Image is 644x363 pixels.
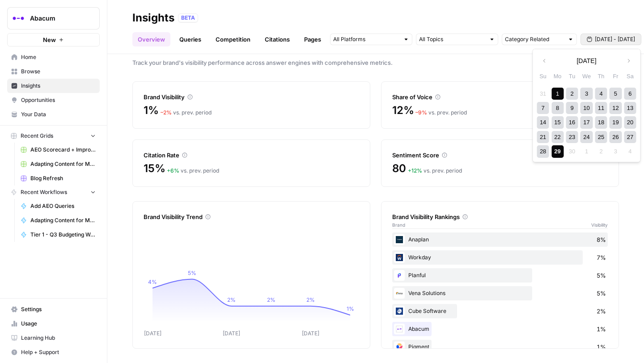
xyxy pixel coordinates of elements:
div: Choose Friday, September 12th, 2025 [610,102,622,114]
span: Home [21,53,96,61]
span: Browse [21,68,96,76]
span: Recent Grids [21,132,53,140]
a: Competition [210,32,256,46]
div: Choose Friday, September 5th, 2025 [610,88,622,100]
div: Brand Visibility Rankings [392,212,608,221]
div: vs. prev. period [408,167,462,175]
span: Learning Hub [21,334,96,342]
tspan: 1% [347,305,354,312]
span: – 2 % [161,109,172,116]
span: Brand [392,221,405,228]
div: month 2025-09 [536,86,637,159]
a: Settings [7,302,100,317]
div: BETA [178,13,198,22]
span: 5% [597,289,606,298]
a: Your Data [7,107,100,122]
div: Cube Software [392,304,608,318]
div: Not available Friday, October 3rd, 2025 [610,145,622,157]
div: Not available Saturday, October 4th, 2025 [624,145,636,157]
tspan: 2% [306,296,315,303]
div: Choose Thursday, September 4th, 2025 [595,88,607,100]
div: Su [537,70,549,82]
div: Choose Monday, September 22nd, 2025 [551,131,563,143]
a: Adapting Content for Microdemos Pages Grid [17,157,100,171]
a: Queries [174,32,207,46]
div: Choose Saturday, September 20th, 2025 [624,116,636,128]
div: Pigment [392,340,608,354]
div: Choose Saturday, September 27th, 2025 [624,131,636,143]
input: All Platforms [333,35,399,44]
span: 80 [392,161,406,176]
div: Planful [392,268,608,283]
a: Insights [7,79,100,93]
img: 5c1vvc5slkkcrghzqv8odreykg6a [394,306,405,317]
span: Abacum [30,14,84,23]
div: Abacum [392,322,608,336]
div: Not available Wednesday, October 1st, 2025 [580,145,593,157]
div: Choose Sunday, September 28th, 2025 [537,145,549,157]
div: Insights [132,11,174,25]
img: 2br2unh0zov217qnzgjpoog1wm0p [394,288,405,299]
div: Choose Monday, September 1st, 2025 [551,88,563,100]
a: Usage [7,317,100,331]
div: Choose Wednesday, September 17th, 2025 [580,116,593,128]
span: Settings [21,305,96,313]
span: Blog Refresh [30,174,96,182]
div: Choose Saturday, September 6th, 2025 [624,88,636,100]
span: Your Data [21,110,96,118]
div: Citation Rate [144,151,359,160]
button: New [7,33,100,46]
a: Tier 1 - Q3 Budgeting Workflows [17,228,100,242]
span: Insights [21,82,96,90]
img: Abacum Logo [10,10,26,26]
span: Track your brand's visibility performance across answer engines with comprehensive metrics. [132,58,619,67]
button: Workspace: Abacum [7,7,100,30]
a: Overview [132,32,170,46]
span: AEO Scorecard + Improvements Grid [30,146,96,154]
tspan: [DATE] [223,330,240,337]
tspan: 2% [227,296,236,303]
div: Choose Saturday, September 13th, 2025 [624,102,636,114]
div: Choose Monday, September 15th, 2025 [551,116,563,128]
a: Browse [7,64,100,79]
div: Workday [392,250,608,265]
div: Vena Solutions [392,286,608,300]
span: [DATE] - [DATE] [595,35,635,43]
span: Tier 1 - Q3 Budgeting Workflows [30,231,96,239]
div: vs. prev. period [161,109,212,117]
a: Pages [299,32,326,46]
div: Mo [551,70,563,82]
div: Sa [624,70,636,82]
img: i3l0twinuru4r0ir99tvr9iljmmv [394,234,405,245]
button: [DATE] - [DATE] [580,34,641,45]
tspan: [DATE] [144,330,161,337]
span: Help + Support [21,348,96,356]
button: Recent Workflows [7,186,100,199]
div: Choose Tuesday, September 2nd, 2025 [566,88,578,100]
span: Recent Workflows [21,188,67,196]
span: Opportunities [21,96,96,104]
span: Adapting Content for Microdemos Pages Grid [30,160,96,168]
img: 4u3t5ag124w64ozvv2ge5jkmdj7i [394,324,405,334]
div: [DATE] - [DATE] [533,49,641,162]
span: New [43,35,56,44]
div: Not available Thursday, October 2nd, 2025 [595,145,607,157]
div: Choose Sunday, September 7th, 2025 [537,102,549,114]
div: Choose Monday, September 8th, 2025 [551,102,563,114]
div: Choose Friday, September 19th, 2025 [610,116,622,128]
input: Category Related [505,35,564,44]
div: Share of Voice [392,93,608,101]
button: Recent Grids [7,129,100,143]
img: 9ardner9qrd15gzuoui41lelvr0l [394,270,405,281]
tspan: 2% [267,296,275,303]
span: 1% [144,103,159,118]
div: Choose Thursday, September 18th, 2025 [595,116,607,128]
div: Choose Wednesday, September 24th, 2025 [580,131,593,143]
div: Choose Wednesday, September 3rd, 2025 [580,88,593,100]
span: 1% [597,342,606,351]
div: Choose Tuesday, September 9th, 2025 [566,102,578,114]
tspan: 5% [188,270,196,276]
div: Not available Sunday, August 31st, 2025 [537,88,549,100]
div: Sentiment Score [392,151,608,160]
span: 2% [597,307,606,316]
